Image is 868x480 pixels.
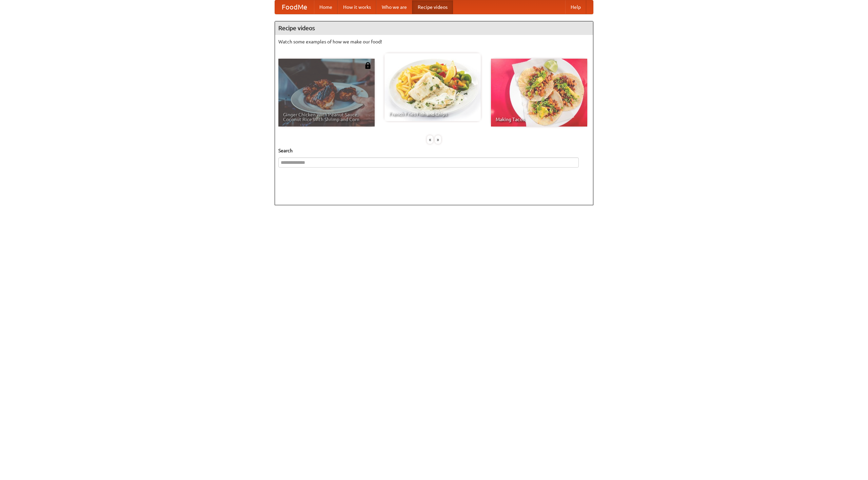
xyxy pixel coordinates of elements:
span: French Fries Fish and Chips [389,112,476,116]
a: Home [314,0,338,14]
a: How it works [338,0,376,14]
div: « [427,135,433,144]
h5: Search [278,147,590,154]
span: Making Tacos [496,117,583,122]
a: Who we are [376,0,412,14]
div: » [435,135,441,144]
a: Recipe videos [412,0,453,14]
img: 483408.png [364,62,371,69]
a: Making Tacos [491,59,587,127]
p: Watch some examples of how we make our food! [278,38,590,45]
h4: Recipe videos [275,21,593,35]
a: French Fries Fish and Chips [384,53,481,121]
a: FoodMe [275,0,314,14]
a: Help [565,0,586,14]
